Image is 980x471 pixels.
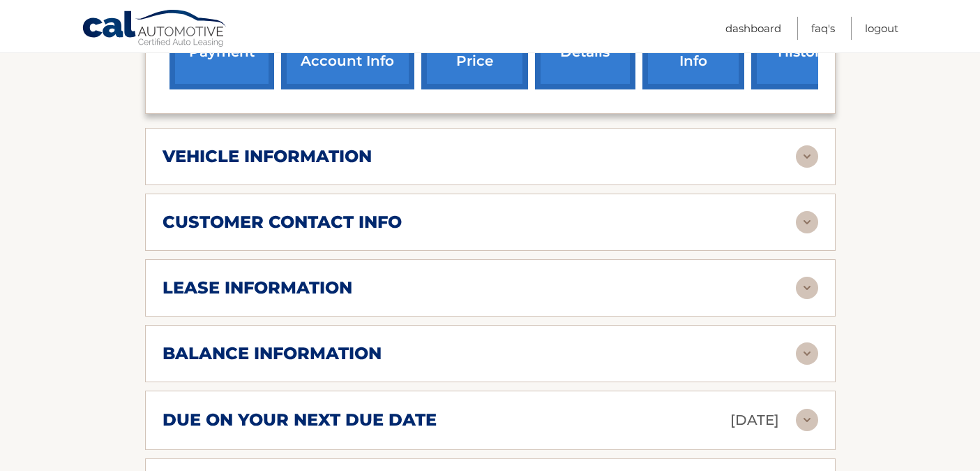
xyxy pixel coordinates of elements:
h2: balance information [163,343,382,364]
a: FAQ's [811,17,835,40]
a: Logout [865,17,898,40]
h2: customer contact info [163,212,402,233]
img: accordion-rest.svg [796,409,818,431]
a: Dashboard [725,17,781,40]
img: accordion-rest.svg [796,342,818,365]
a: Cal Automotive [82,9,228,50]
h2: lease information [163,277,352,298]
img: accordion-rest.svg [796,211,818,233]
img: accordion-rest.svg [796,277,818,299]
h2: vehicle information [163,146,372,167]
img: accordion-rest.svg [796,145,818,168]
p: [DATE] [730,408,779,433]
h2: due on your next due date [163,410,437,430]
